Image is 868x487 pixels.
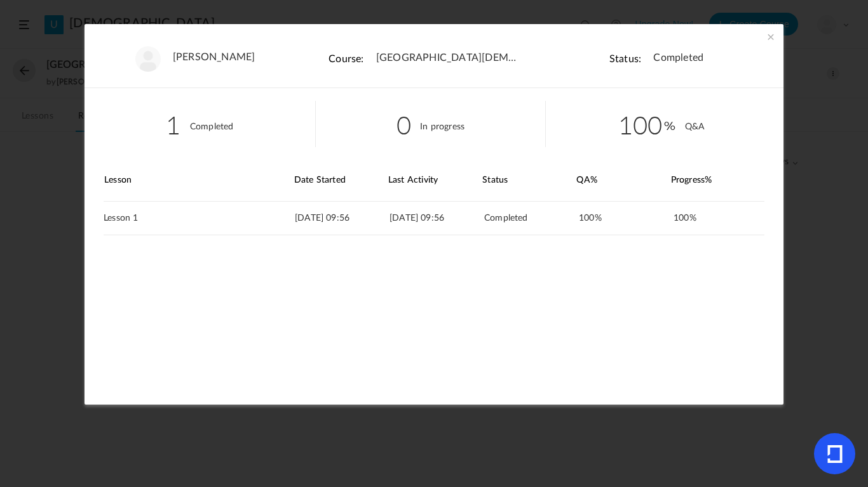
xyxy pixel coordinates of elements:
span: 1 [166,106,180,142]
span: 0 [397,106,411,142]
div: Status [482,160,576,201]
div: 100% [674,207,754,230]
div: Lesson [104,160,293,201]
cite: Q&A [685,122,705,131]
span: Lesson 1 [104,213,138,224]
span: 100 [618,106,676,142]
span: [GEOGRAPHIC_DATA][DEMOGRAPHIC_DATA] [DATE] school class! [376,52,523,64]
div: Date Started [294,160,388,201]
div: Progress% [671,160,764,201]
cite: Completed [190,122,234,131]
div: [DATE] 09:56 [390,202,483,235]
cite: In progress [420,122,465,131]
div: QA% [576,160,670,201]
cite: Course: [329,54,363,64]
div: 100% [579,202,672,235]
a: [PERSON_NAME] [173,51,255,63]
cite: Status: [609,54,641,64]
img: user-image.png [135,46,161,72]
div: Completed [484,202,578,235]
div: [DATE] 09:56 [295,202,388,235]
span: Completed [653,52,703,64]
div: Last Activity [388,160,482,201]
